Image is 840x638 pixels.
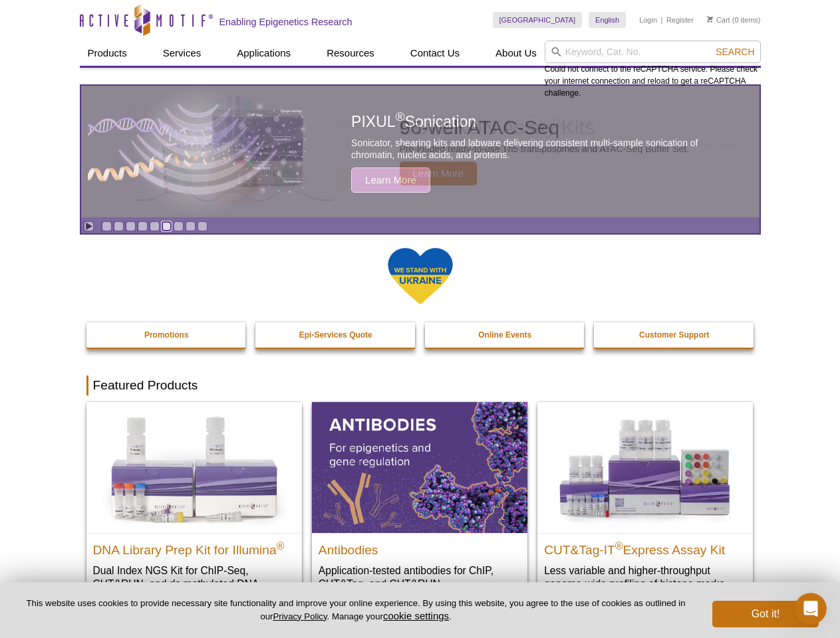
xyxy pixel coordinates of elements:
strong: Online Events [478,330,531,340]
strong: Epi-Services Quote [299,330,372,340]
strong: Promotions [144,330,189,340]
a: Applications [229,41,299,66]
a: Go to slide 7 [174,221,184,231]
a: [GEOGRAPHIC_DATA] [493,12,583,28]
span: Search [716,47,754,57]
iframe: Intercom live chat [795,593,827,625]
img: Your Cart [707,16,713,23]
input: Keyword, Cat. No. [545,41,761,63]
h2: DNA Library Prep Kit for Illumina [93,537,295,557]
a: Go to slide 8 [186,221,196,231]
a: About Us [488,41,545,66]
p: This website uses cookies to provide necessary site functionality and improve your online experie... [21,597,690,623]
a: Go to slide 6 [162,221,172,231]
strong: Customer Support [639,330,709,340]
a: Services [155,41,210,66]
a: Epi-Services Quote [255,322,416,348]
img: We Stand With Ukraine [387,247,454,306]
a: Go to slide 1 [102,221,112,231]
li: (0 items) [707,12,761,28]
a: Toggle autoplay [84,221,94,231]
sup: ® [615,540,623,551]
h2: Enabling Epigenetics Research [219,16,352,28]
a: PIXUL sonication PIXUL®Sonication Sonicator, shearing kits and labware delivering consistent mult... [81,86,760,217]
a: Go to slide 5 [150,221,160,231]
a: Privacy Policy [273,611,327,621]
p: Sonicator, shearing kits and labware delivering consistent multi-sample sonication of chromatin, ... [351,137,729,161]
a: Online Events [425,322,586,348]
a: Go to slide 2 [114,221,124,231]
span: PIXUL Sonication [351,113,476,130]
a: Cart [707,15,730,25]
button: cookie settings [383,610,449,621]
img: All Antibodies [312,402,527,532]
li: | [661,12,663,28]
a: Customer Support [594,322,755,348]
article: PIXUL Sonication [81,86,760,217]
a: Go to slide 9 [198,221,208,231]
p: Less variable and higher-throughput genome-wide profiling of histone marks​. [544,564,746,591]
img: CUT&Tag-IT® Express Assay Kit [537,402,753,532]
span: Learn More [351,167,430,193]
a: Register [666,15,694,25]
a: Go to slide 4 [138,221,148,231]
p: Application-tested antibodies for ChIP, CUT&Tag, and CUT&RUN. [319,564,521,591]
a: All Antibodies Antibodies Application-tested antibodies for ChIP, CUT&Tag, and CUT&RUN. [312,402,527,603]
a: Resources [319,41,382,66]
a: Login [639,15,657,25]
sup: ® [277,540,285,551]
a: Promotions [86,322,247,348]
img: DNA Library Prep Kit for Illumina [86,402,302,532]
a: Products [80,41,135,66]
img: PIXUL sonication [88,85,307,218]
sup: ® [396,110,405,124]
h2: Antibodies [319,537,521,557]
h2: CUT&Tag-IT Express Assay Kit [544,537,746,557]
a: Contact Us [402,41,468,66]
h2: Featured Products [86,375,754,395]
div: Could not connect to the reCAPTCHA service. Please check your internet connection and reload to g... [545,41,761,99]
a: English [589,12,626,28]
a: DNA Library Prep Kit for Illumina DNA Library Prep Kit for Illumina® Dual Index NGS Kit for ChIP-... [86,402,302,617]
button: Search [712,46,758,58]
a: CUT&Tag-IT® Express Assay Kit CUT&Tag-IT®Express Assay Kit Less variable and higher-throughput ge... [537,402,753,603]
p: Dual Index NGS Kit for ChIP-Seq, CUT&RUN, and ds methylated DNA assays. [93,564,295,604]
a: Go to slide 3 [126,221,136,231]
button: Got it! [712,601,819,627]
